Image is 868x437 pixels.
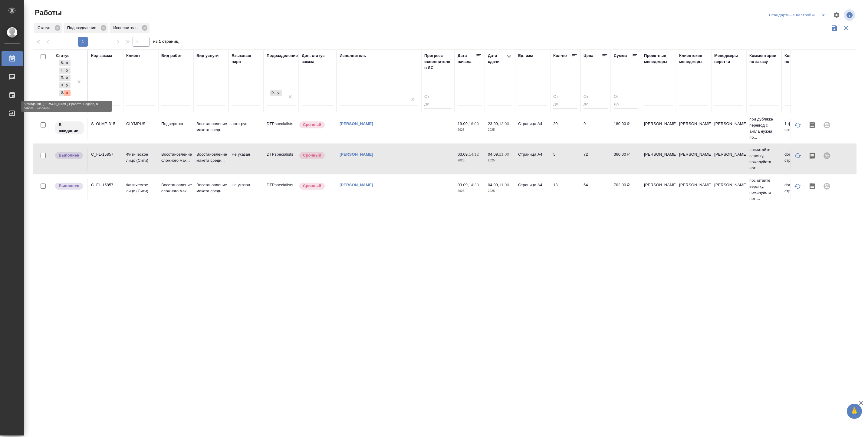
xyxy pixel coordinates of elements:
p: Восстановление сложного мак... [161,151,190,164]
p: [PERSON_NAME] [714,121,743,127]
td: Страница А4 [515,148,550,170]
p: Срочный [303,122,321,128]
p: Восстановление макета средн... [196,182,225,194]
td: Страница А4 [515,179,550,200]
td: 72 [580,148,611,170]
div: Выполнен [59,90,64,96]
button: Скопировать мини-бриф [805,179,820,194]
div: Подразделение [267,53,298,59]
div: Исполнитель завершил работу [54,151,84,160]
p: doc01585220250901095852 стр 3-5, 8-1... [784,151,814,164]
p: посчитайте верстку, пожалуйста нот ... [749,177,778,202]
p: В ожидании [59,122,80,134]
div: Доп. статус заказа [302,53,334,65]
td: [PERSON_NAME] [641,179,676,200]
p: [PERSON_NAME] [714,151,743,157]
div: В ожидании, Готов к работе, Подбор, В работе, Выполнен [58,82,71,89]
p: [PERSON_NAME] [714,182,743,188]
span: из 1 страниц [153,38,179,47]
div: Вид услуги [196,53,219,59]
div: В ожидании, Готов к работе, Подбор, В работе, Выполнен [58,67,71,74]
p: 2025 [488,127,512,133]
div: В работе [59,82,64,89]
div: C_FL-15857 [91,182,120,188]
input: До [553,101,577,108]
td: англ-рус [229,118,264,139]
input: От [424,93,452,101]
p: 14:12 [469,152,479,157]
div: DTPspecialists [270,90,275,96]
p: Выполнен [59,152,79,158]
p: Физическое лицо (Сити) [126,151,155,164]
p: Выполнен [59,183,79,189]
div: Комментарии по заказу [749,53,778,65]
p: 11:00 [499,183,509,187]
td: 360,00 ₽ [611,148,641,170]
p: Восстановление макета средн... [196,121,225,133]
td: [PERSON_NAME] [676,179,711,200]
div: Клиентские менеджеры [679,53,708,65]
td: DTPspecialists [264,148,299,170]
div: Цена [584,53,593,59]
a: [PERSON_NAME] [340,121,373,126]
td: [PERSON_NAME] [676,118,711,139]
a: [PERSON_NAME] [340,152,373,157]
div: В ожидании [59,60,64,66]
div: Проектные менеджеры [644,53,673,65]
p: 13:00 [499,121,509,126]
button: Обновить [791,148,805,163]
div: Исполнитель назначен, приступать к работе пока рано [54,121,84,135]
p: Восстановление макета средн... [196,151,225,164]
p: 2025 [458,157,482,164]
td: 13 [550,179,580,200]
p: doc01585220250901095852 стр 6-7 (не... [784,182,814,194]
td: DTPspecialists [264,118,299,139]
input: До [424,101,452,108]
p: 23.09, [488,121,499,126]
button: Скопировать мини-бриф [805,118,820,132]
div: DTPspecialists [269,89,282,97]
input: От [553,93,577,101]
div: Проект не привязан [820,179,834,194]
div: Комментарии по работе [784,53,814,65]
div: Статус [34,23,62,33]
td: [PERSON_NAME] [641,148,676,170]
div: Клиент [126,53,140,59]
div: S_OLMP-315 [91,121,120,127]
input: До [584,101,608,108]
div: В ожидании, Готов к работе, Подбор, В работе, Выполнен [58,74,71,82]
p: 11:00 [499,152,509,157]
div: Прогресс исполнителя в SC [424,53,452,71]
input: До [614,101,638,108]
a: [PERSON_NAME] [340,183,373,187]
td: Страница А4 [515,118,550,139]
div: Исполнитель [340,53,366,59]
p: 1 файл яп+англ [784,121,814,133]
td: 54 [580,179,611,200]
td: [PERSON_NAME] [676,148,711,170]
button: 🙏 [847,404,862,419]
div: Исполнитель [110,23,150,33]
div: Дата начала [458,53,476,65]
p: 14:30 [469,183,479,187]
div: split button [768,10,829,20]
button: Обновить [791,118,805,132]
p: Подразделение [67,25,98,31]
p: 04.09, [488,152,499,157]
p: 2025 [488,157,512,164]
td: Не указан [229,179,264,200]
span: 🙏 [849,405,860,418]
p: OLYMPUS [126,121,155,127]
span: Настроить таблицу [829,8,844,22]
span: Работы [33,8,62,18]
div: Языковая пара [232,53,261,65]
div: Ед. изм [518,53,533,59]
div: Подбор [59,75,64,81]
p: 04.09, [488,183,499,187]
p: 16:00 [469,121,479,126]
div: Сумма [614,53,627,59]
button: Обновить [791,179,805,194]
div: Подразделение [64,23,108,33]
p: Восстановление сложного мак... [161,182,190,194]
p: посчитайте верстку, пожалуйста нот ... [749,147,778,171]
